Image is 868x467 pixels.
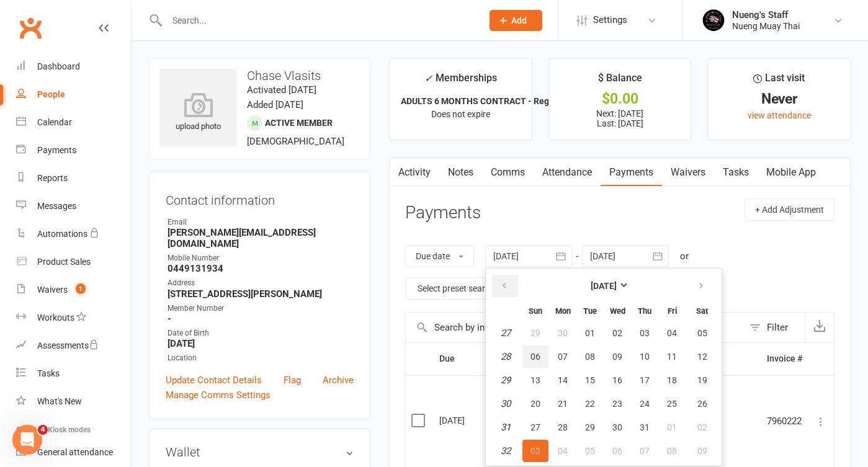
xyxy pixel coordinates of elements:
a: Notes [439,158,482,187]
h3: Chase Vlasits [159,69,360,82]
span: 04 [558,446,568,456]
a: Automations [16,220,131,248]
div: People [37,89,65,99]
a: Archive [323,373,354,388]
span: Active member [265,118,333,128]
button: 08 [659,440,685,462]
span: 07 [640,446,650,456]
button: 10 [632,345,658,368]
button: 19 [686,369,718,391]
button: 03 [632,322,658,344]
a: Attendance [534,158,601,187]
span: 04 [667,328,677,338]
span: 13 [530,375,540,385]
span: 31 [640,422,650,432]
span: 19 [697,375,707,385]
button: 28 [550,416,576,438]
img: thumb_image1725410985.png [701,8,726,33]
span: 06 [612,446,622,456]
h3: Payments [405,203,481,223]
button: Filter [743,313,805,342]
em: 27 [501,327,511,339]
div: Member Number [168,303,354,314]
strong: [DATE] [591,281,617,291]
em: 28 [501,351,511,362]
span: 08 [667,446,677,456]
button: 04 [659,322,685,344]
a: Messages [16,192,131,220]
span: 02 [612,328,622,338]
button: 02 [686,416,718,438]
span: 17 [640,375,650,385]
button: 29 [577,416,603,438]
small: Sunday [529,306,542,316]
button: 06 [522,345,548,368]
button: 05 [686,322,718,344]
button: 24 [632,393,658,415]
button: 14 [550,369,576,391]
button: 05 [577,440,603,462]
button: 22 [577,393,603,415]
a: Workouts [16,304,131,332]
small: Friday [668,306,677,316]
button: 27 [522,416,548,438]
small: Tuesday [583,306,597,316]
span: 03 [640,328,650,338]
span: Does not expire [431,109,490,119]
strong: [PERSON_NAME][EMAIL_ADDRESS][DOMAIN_NAME] [168,227,354,249]
div: Address [168,277,354,289]
input: Search by invoice number [406,313,743,342]
em: 29 [501,375,511,386]
div: $ Balance [598,70,642,92]
em: 32 [501,445,511,456]
span: 20 [530,399,540,409]
span: 15 [585,375,595,385]
small: Monday [555,306,571,316]
span: 18 [667,375,677,385]
a: Product Sales [16,248,131,276]
div: General attendance [37,447,113,457]
em: 31 [501,422,511,433]
h3: Contact information [166,189,354,207]
div: Payments [37,145,76,155]
span: 26 [697,399,707,409]
a: People [16,81,131,109]
span: 08 [585,352,595,362]
em: 30 [501,398,511,409]
small: Wednesday [610,306,625,316]
small: Saturday [696,306,708,316]
button: Due date [405,245,474,267]
a: Mobile App [758,158,825,187]
span: 30 [612,422,622,432]
div: upload photo [159,92,237,133]
button: 01 [659,416,685,438]
a: Clubworx [15,12,46,43]
span: 14 [558,375,568,385]
a: Manage Comms Settings [166,388,271,403]
div: Messages [37,201,76,211]
a: Dashboard [16,53,131,81]
time: Added [DATE] [247,99,303,110]
span: 1 [76,283,86,294]
button: 13 [522,369,548,391]
button: 23 [604,393,630,415]
a: Tasks [16,360,131,388]
span: 22 [585,399,595,409]
strong: 0449131934 [168,263,354,274]
button: 07 [550,345,576,368]
span: 03 [530,446,540,456]
div: Workouts [37,313,74,322]
div: Email [168,216,354,228]
button: 09 [686,440,718,462]
button: 30 [604,416,630,438]
span: 21 [558,399,568,409]
span: 11 [667,352,677,362]
button: 01 [577,322,603,344]
button: 04 [550,440,576,462]
div: Waivers [37,285,68,295]
button: 18 [659,369,685,391]
strong: [DATE] [168,338,354,349]
div: Date of Birth [168,327,354,339]
span: 02 [697,422,707,432]
button: 03 [522,440,548,462]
